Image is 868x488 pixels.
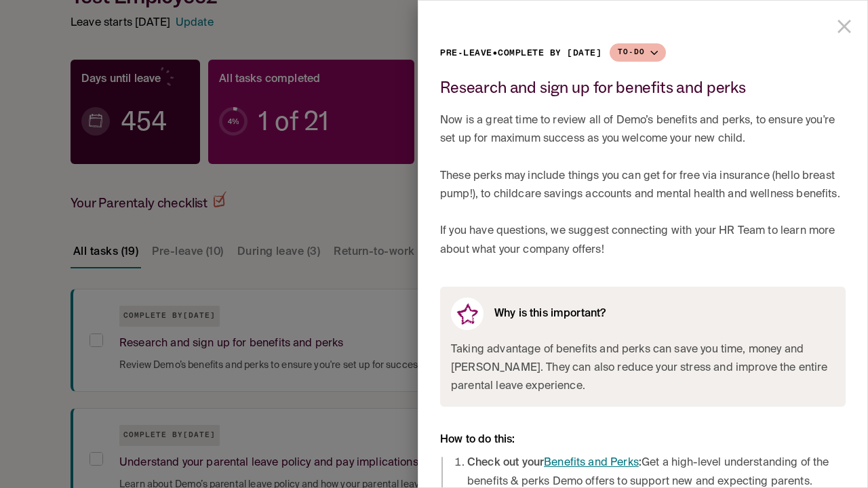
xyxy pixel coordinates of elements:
span: Taking advantage of benefits and perks can save you time, money and [PERSON_NAME]. They can also ... [451,341,835,396]
p: Pre-leave • Complete by [DATE] [440,44,601,62]
button: close drawer [827,9,861,43]
p: Now is a great time to review all of Demo’s benefits and perks, to ensure you're set up for maxim... [440,112,846,148]
h2: Research and sign up for benefits and perks [440,79,746,96]
button: To-do [610,43,666,62]
p: If you have questions, we suggest connecting with your HR Team to learn more about what your comp... [440,222,846,259]
h6: How to do this: [440,434,846,446]
strong: Check out your : [467,457,642,468]
p: These perks may include things you can get for free via insurance (hello breast pump!), to childc... [440,167,846,204]
a: Benefits and Perks [544,457,639,468]
h6: Why is this important? [494,308,606,320]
